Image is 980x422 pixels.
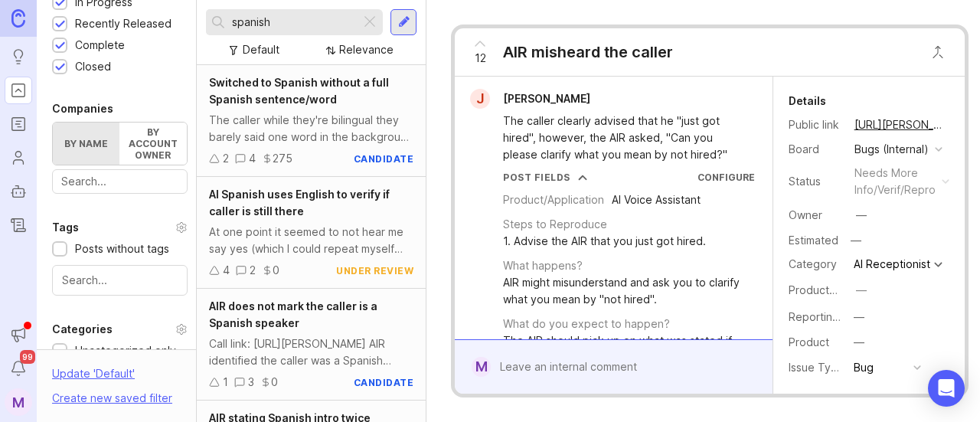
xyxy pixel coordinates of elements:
[789,92,826,110] div: Details
[53,123,119,165] label: By name
[503,171,587,184] button: Post Fields
[503,92,590,105] span: [PERSON_NAME]
[209,112,413,146] div: The caller while they're bilingual they barely said one word in the background in Spanish and the...
[336,264,413,277] div: under review
[61,173,178,190] input: Search...
[5,178,32,205] a: Autopilot
[503,274,754,308] div: AIR might misunderstand and ask you to clarify what you mean by "not hired".
[854,259,930,270] div: AI Receptionist
[472,357,490,377] div: M
[697,172,755,183] a: Configure
[5,388,32,416] button: M
[52,218,79,237] div: Tags
[20,350,35,364] span: 99
[789,283,870,296] label: ProductboardID
[789,335,829,348] label: Product
[354,376,414,389] div: candidate
[339,41,394,58] div: Relevance
[52,390,172,407] div: Create new saved filter
[846,231,866,250] div: —
[854,141,929,158] div: Bugs (Internal)
[5,77,32,104] a: Portal
[854,334,864,351] div: —
[209,224,413,257] div: At one point it seemed to not hear me say yes (which I could repeat myself not the issue exactly)...
[249,150,256,167] div: 4
[273,150,292,167] div: 275
[11,9,25,27] img: Canny Home
[119,123,186,165] label: By account owner
[5,355,32,382] button: Notifications
[928,370,965,407] div: Open Intercom Messenger
[209,76,389,106] span: Switched to Spanish without a full Spanish sentence/word
[75,15,171,32] div: Recently Released
[503,113,741,163] div: The caller clearly advised that he "just got hired", however, the AIR asked, "Can you please clar...
[197,289,426,401] a: AIR does not mark the caller is a Spanish speakerCall link: [URL][PERSON_NAME] AIR identified the...
[223,150,229,167] div: 2
[856,282,867,299] div: —
[75,58,111,75] div: Closed
[503,191,604,208] div: Product/Application
[5,211,32,239] a: Changelog
[75,342,176,359] div: Uncategorized only
[854,359,874,376] div: Bug
[475,50,486,67] span: 12
[503,332,754,366] div: The AIR should pick up on what was stated if callers are clear.
[850,115,949,135] a: [URL][PERSON_NAME]
[5,321,32,348] button: Announcements
[5,43,32,70] a: Ideas
[612,191,701,208] div: AI Voice Assistant
[503,171,570,184] div: Post Fields
[856,207,867,224] div: —
[223,262,230,279] div: 4
[789,116,842,133] div: Public link
[248,374,254,391] div: 3
[470,89,490,109] div: J
[62,272,178,289] input: Search...
[789,141,842,158] div: Board
[503,316,670,332] div: What do you expect to happen?
[271,374,278,391] div: 0
[923,37,953,67] button: Close button
[223,374,228,391] div: 1
[854,309,864,325] div: —
[75,37,125,54] div: Complete
[5,144,32,172] a: Users
[854,165,936,198] div: needs more info/verif/repro
[789,207,842,224] div: Owner
[789,235,838,246] div: Estimated
[232,14,354,31] input: Search...
[209,299,377,329] span: AIR does not mark the caller is a Spanish speaker
[354,152,414,165] div: candidate
[209,188,390,218] span: AI Spanish uses English to verify if caller is still there
[851,280,871,300] button: ProductboardID
[273,262,279,279] div: 0
[461,89,603,109] a: J[PERSON_NAME]
[250,262,256,279] div: 2
[52,320,113,339] div: Categories
[789,310,871,323] label: Reporting Team
[789,361,844,374] label: Issue Type
[75,240,169,257] div: Posts without tags
[197,177,426,289] a: AI Spanish uses English to verify if caller is still thereAt one point it seemed to not hear me s...
[503,41,673,63] div: AIR misheard the caller
[789,173,842,190] div: Status
[197,65,426,177] a: Switched to Spanish without a full Spanish sentence/wordThe caller while they're bilingual they b...
[52,365,135,390] div: Update ' Default '
[209,335,413,369] div: Call link: [URL][PERSON_NAME] AIR identified the caller was a Spanish speaker and transitioned in...
[503,216,607,233] div: Steps to Reproduce
[789,256,842,273] div: Category
[243,41,279,58] div: Default
[5,110,32,138] a: Roadmaps
[503,233,706,250] div: 1. Advise the AIR that you just got hired.
[503,257,583,274] div: What happens?
[52,100,113,118] div: Companies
